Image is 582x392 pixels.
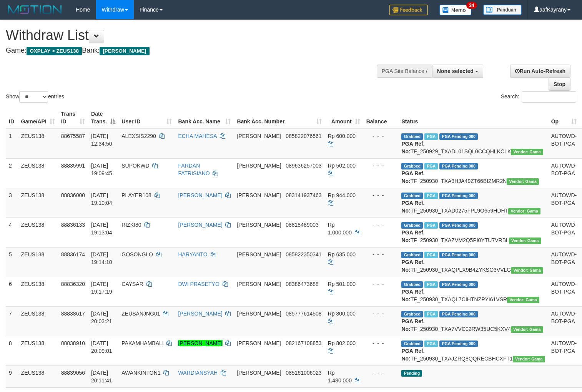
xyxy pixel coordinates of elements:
[286,192,321,198] span: Copy 083141937463 to clipboard
[237,340,281,346] span: [PERSON_NAME]
[121,163,149,169] span: SUPOKWD
[548,129,580,159] td: AUTOWD-BOT-PGA
[548,188,580,218] td: AUTOWD-BOT-PGA
[548,218,580,247] td: AUTOWD-BOT-PGA
[511,267,543,274] span: Vendor URL: https://trx31.1velocity.biz
[6,91,64,103] label: Show entries
[398,129,548,159] td: TF_250929_TXADL01SQL0CCQHLKCLK
[61,133,85,139] span: 88675587
[325,107,363,129] th: Amount: activate to sort column ascending
[401,318,424,332] b: PGA Ref. No:
[18,306,58,336] td: ZEUS138
[401,163,423,169] span: Grabbed
[437,68,474,74] span: None selected
[18,247,58,277] td: ZEUS138
[439,222,478,229] span: PGA Pending
[328,133,356,139] span: Rp 600.000
[401,370,422,377] span: Pending
[286,163,321,169] span: Copy 089636257003 to clipboard
[237,251,281,257] span: [PERSON_NAME]
[6,4,64,15] img: MOTION_logo.png
[61,251,85,257] span: 88836174
[363,107,399,129] th: Balance
[121,251,153,257] span: GOSONGLO
[439,311,478,317] span: PGA Pending
[121,133,156,139] span: ALEXSIS2290
[424,163,438,169] span: Marked by aafpengsreynich
[91,192,112,206] span: [DATE] 19:10:04
[91,311,112,324] span: [DATE] 20:03:21
[18,277,58,306] td: ZEUS138
[6,277,18,306] td: 6
[401,193,423,199] span: Grabbed
[424,222,438,229] span: Marked by aafpengsreynich
[237,222,281,228] span: [PERSON_NAME]
[121,281,143,287] span: CAYSAR
[377,65,432,78] div: PGA Site Balance /
[6,47,380,55] h4: Game: Bank:
[178,222,222,228] a: [PERSON_NAME]
[548,107,580,129] th: Op: activate to sort column ascending
[121,340,163,346] span: PAKAMHAMBALI
[61,340,85,346] span: 88838910
[398,188,548,218] td: TF_250930_TXAD0275FPL9O659HDHT
[398,336,548,365] td: TF_250930_TXAJZRQ8QQRECBHCXFT1
[178,133,216,139] a: ECHA MAHESA
[6,247,18,277] td: 5
[6,107,18,129] th: ID
[328,340,356,346] span: Rp 802.000
[548,277,580,306] td: AUTOWD-BOT-PGA
[286,281,319,287] span: Copy 08386473688 to clipboard
[401,348,424,362] b: PGA Ref. No:
[511,326,543,333] span: Vendor URL: https://trx31.1velocity.biz
[424,193,438,199] span: Marked by aafpengsreynich
[286,251,321,257] span: Copy 085822350341 to clipboard
[91,251,112,265] span: [DATE] 19:14:10
[19,91,48,103] select: Showentries
[286,370,321,376] span: Copy 085161006023 to clipboard
[401,281,423,288] span: Grabbed
[18,129,58,159] td: ZEUS138
[61,163,85,169] span: 88835991
[366,280,396,288] div: - - -
[286,311,321,317] span: Copy 085777614508 to clipboard
[6,158,18,188] td: 2
[366,162,396,169] div: - - -
[513,356,545,362] span: Vendor URL: https://trx31.1velocity.biz
[401,289,424,302] b: PGA Ref. No:
[439,252,478,258] span: PGA Pending
[6,28,380,43] h1: Withdraw List
[366,369,396,377] div: - - -
[18,107,58,129] th: Game/API: activate to sort column ascending
[401,141,424,154] b: PGA Ref. No:
[424,133,438,140] span: Marked by aafpengsreynich
[328,163,356,169] span: Rp 502.000
[237,163,281,169] span: [PERSON_NAME]
[234,107,324,129] th: Bank Acc. Number: activate to sort column ascending
[178,163,210,176] a: FARDAN FATRISIANO
[366,221,396,229] div: - - -
[88,107,118,129] th: Date Trans.: activate to sort column descending
[61,192,85,198] span: 88836000
[286,133,321,139] span: Copy 085822076561 to clipboard
[18,158,58,188] td: ZEUS138
[548,247,580,277] td: AUTOWD-BOT-PGA
[328,370,352,384] span: Rp 1.480.000
[401,133,423,140] span: Grabbed
[398,107,548,129] th: Status
[401,341,423,347] span: Grabbed
[509,238,541,244] span: Vendor URL: https://trx31.1velocity.biz
[439,281,478,288] span: PGA Pending
[401,229,424,243] b: PGA Ref. No:
[432,65,483,78] button: None selected
[121,192,151,198] span: PLAYER108
[178,281,219,287] a: DWI PRASETYO
[466,2,477,9] span: 34
[398,277,548,306] td: TF_250930_TXAQL7CIHTNZPYI61VSR
[401,222,423,229] span: Grabbed
[398,247,548,277] td: TF_250930_TXAQPLX9B4ZYKSO3VVLG
[439,193,478,199] span: PGA Pending
[549,78,570,91] a: Stop
[389,5,428,15] img: Feedback.jpg
[121,311,160,317] span: ZEUSANJNG01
